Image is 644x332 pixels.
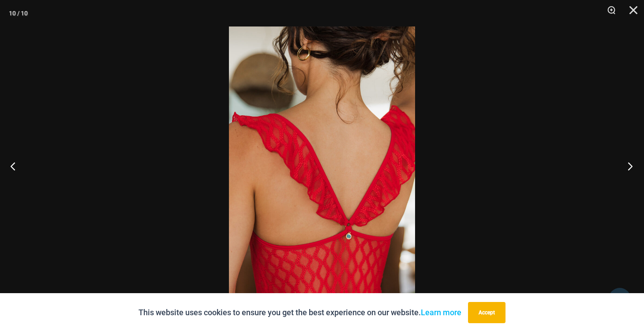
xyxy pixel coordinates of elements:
[139,306,461,319] p: This website uses cookies to ensure you get the best experience on our website.
[421,308,461,317] a: Learn more
[611,144,644,188] button: Next
[9,7,28,20] div: 10 / 10
[468,302,505,323] button: Accept
[229,26,415,306] img: Sometimes Red 587 Dress 07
